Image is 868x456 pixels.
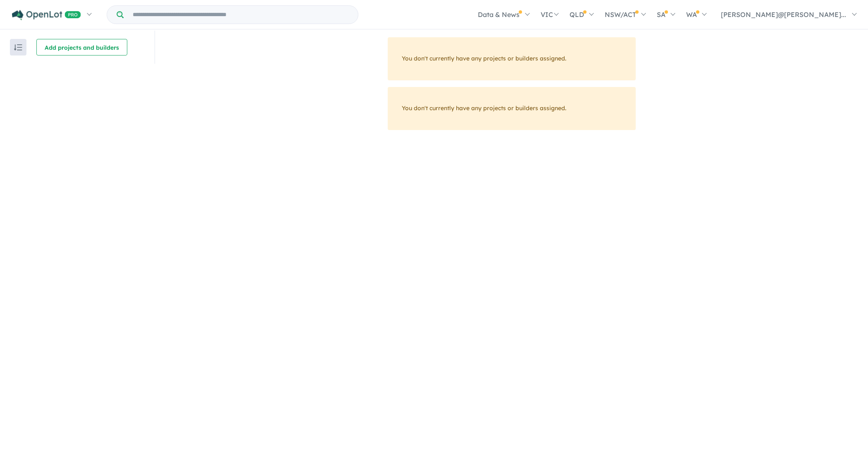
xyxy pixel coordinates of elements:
[12,10,81,20] img: Openlot PRO Logo White
[388,37,636,80] div: You don't currently have any projects or builders assigned.
[721,10,846,19] span: [PERSON_NAME]@[PERSON_NAME]...
[14,44,22,51] img: sort.svg
[36,39,127,55] button: Add projects and builders
[388,87,636,130] div: You don't currently have any projects or builders assigned.
[125,6,356,24] input: Try estate name, suburb, builder or developer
